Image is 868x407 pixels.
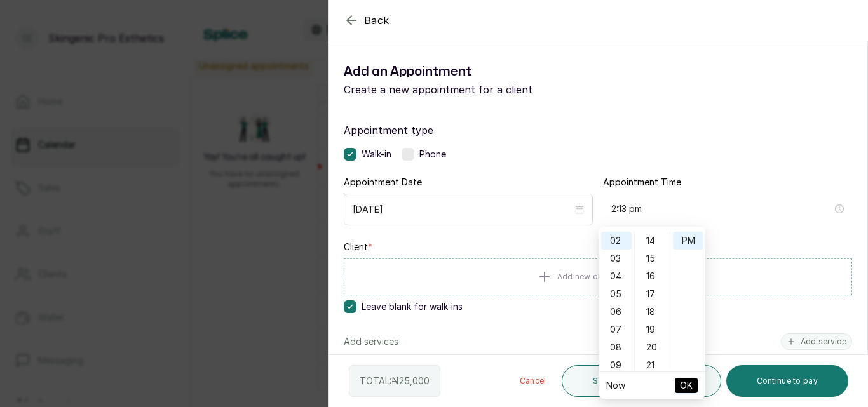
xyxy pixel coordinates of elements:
[601,250,632,267] div: 03
[557,272,660,282] span: Add new or select existing
[601,303,632,321] div: 06
[637,356,668,374] div: 21
[419,148,446,161] span: Phone
[637,250,668,267] div: 15
[601,356,632,374] div: 09
[364,13,390,28] span: Back
[637,321,668,338] div: 19
[344,82,598,97] p: Create a new appointment for a client
[399,375,430,386] span: 25,000
[781,333,852,350] button: Add service
[601,321,632,338] div: 07
[344,241,372,253] label: Client
[344,176,422,189] label: Appointment Date
[680,373,693,397] span: OK
[637,338,668,356] div: 20
[606,380,625,390] a: Now
[344,258,852,295] button: Add new or select existing
[601,338,632,356] div: 08
[611,202,832,216] input: Select time
[562,365,721,397] button: Save& send payment link
[637,303,668,321] div: 18
[675,378,698,393] button: OK
[344,123,852,138] label: Appointment type
[601,267,632,285] div: 04
[603,176,681,189] label: Appointment Time
[637,232,668,250] div: 14
[362,300,463,313] span: Leave blank for walk-ins
[637,285,668,303] div: 17
[510,365,557,397] button: Cancel
[362,148,391,161] span: Walk-in
[601,285,632,303] div: 05
[360,375,430,387] p: TOTAL: ₦
[344,62,598,82] h1: Add an Appointment
[601,232,632,250] div: 02
[344,13,390,28] button: Back
[673,232,703,250] div: PM
[726,365,849,397] button: Continue to pay
[353,203,573,217] input: Select date
[344,335,398,348] p: Add services
[637,267,668,285] div: 16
